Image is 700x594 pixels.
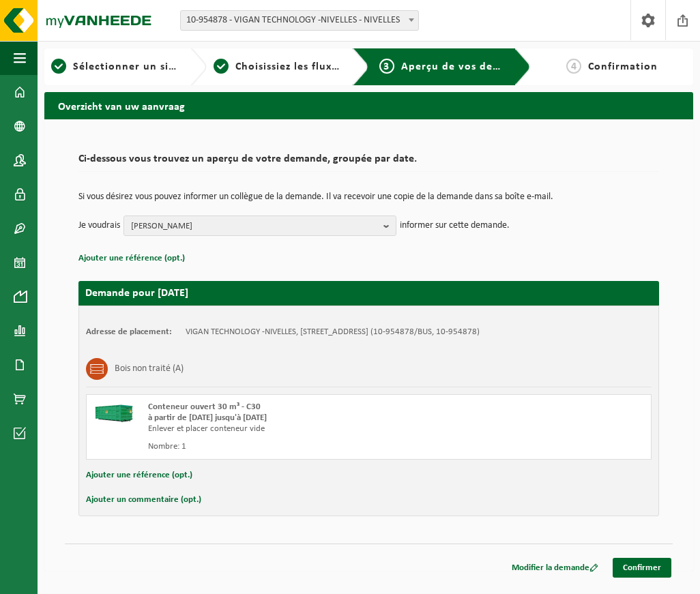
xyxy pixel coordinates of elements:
strong: à partir de [DATE] jusqu'à [DATE] [148,413,267,422]
button: Ajouter un commentaire (opt.) [86,491,201,509]
span: 3 [379,59,394,74]
span: 4 [566,59,581,74]
h3: Bois non traité (A) [115,358,184,380]
span: Aperçu de vos demandes [401,61,533,72]
span: Confirmation [588,61,658,72]
a: Confirmer [613,558,671,578]
td: VIGAN TECHNOLOGY -NIVELLES, [STREET_ADDRESS] (10-954878/BUS, 10-954878) [186,327,480,338]
span: Sélectionner un site ici [73,61,195,72]
span: [PERSON_NAME] [131,216,378,237]
span: Choisissiez les flux de déchets et récipients [235,61,463,72]
div: Nombre: 1 [148,441,424,452]
button: Ajouter une référence (opt.) [78,250,185,267]
a: 1Sélectionner un site ici [51,59,179,75]
span: Conteneur ouvert 30 m³ - C30 [148,402,261,411]
p: informer sur cette demande. [400,216,510,236]
img: HK-XC-30-GN-00.png [93,402,134,422]
button: [PERSON_NAME] [123,216,396,236]
strong: Demande pour [DATE] [85,288,188,299]
h2: Ci-dessous vous trouvez un aperçu de votre demande, groupée par date. [78,153,659,172]
a: Modifier la demande [501,558,609,578]
div: Enlever et placer conteneur vide [148,424,424,434]
a: 2Choisissiez les flux de déchets et récipients [214,59,342,75]
p: Si vous désirez vous pouvez informer un collègue de la demande. Il va recevoir une copie de la de... [78,192,659,202]
button: Ajouter une référence (opt.) [86,466,192,484]
span: 1 [51,59,66,74]
h2: Overzicht van uw aanvraag [44,92,693,119]
span: 10-954878 - VIGAN TECHNOLOGY -NIVELLES - NIVELLES [180,10,419,31]
p: Je voudrais [78,216,120,236]
span: 10-954878 - VIGAN TECHNOLOGY -NIVELLES - NIVELLES [181,11,418,30]
strong: Adresse de placement: [86,327,172,336]
span: 2 [214,59,229,74]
